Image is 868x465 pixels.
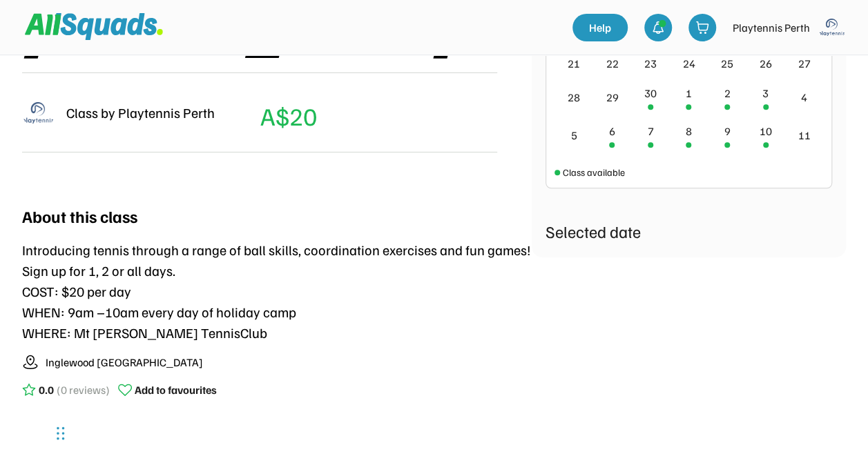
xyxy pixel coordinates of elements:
div: Class by Playtennis Perth [66,102,215,123]
div: Introducing tennis through a range of ball skills, coordination exercises and fun games! Sign up ... [22,239,532,343]
div: 26 [760,55,772,72]
div: 6 [609,123,615,139]
div: 22 [606,55,618,72]
div: Inglewood [GEOGRAPHIC_DATA] [46,354,203,370]
div: 23 [644,55,657,72]
div: 2 [724,85,731,101]
div: 28 [568,89,580,106]
div: 0.0 [39,382,54,398]
div: 8 [686,123,692,139]
img: playtennis%20blue%20logo%201.png [22,96,55,129]
div: 11 [798,127,810,144]
div: Class available [563,165,625,179]
div: 25 [721,55,733,72]
div: A$20 [260,97,317,135]
div: 3 [762,85,769,101]
div: About this class [22,204,137,228]
div: 24 [682,55,695,72]
div: Add to favourites [135,382,217,398]
img: Squad%20Logo.svg [25,13,163,39]
div: 1 [686,85,692,101]
div: Playtennis Perth [733,19,810,36]
div: 10 [760,123,772,139]
img: shopping-cart-01%20%281%29.svg [695,21,709,34]
img: bell-03%20%281%29.svg [651,21,665,34]
div: 4 [801,89,807,106]
div: Selected date [546,219,832,244]
div: 9 [724,123,731,139]
div: 29 [606,89,618,106]
div: (0 reviews) [57,382,110,398]
div: 21 [568,55,580,72]
div: 27 [798,55,810,72]
a: Help [572,14,628,41]
div: 5 [570,127,577,144]
div: 7 [647,123,653,139]
img: playtennis%20blue%20logo%201.png [818,14,846,41]
div: 30 [644,85,657,101]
